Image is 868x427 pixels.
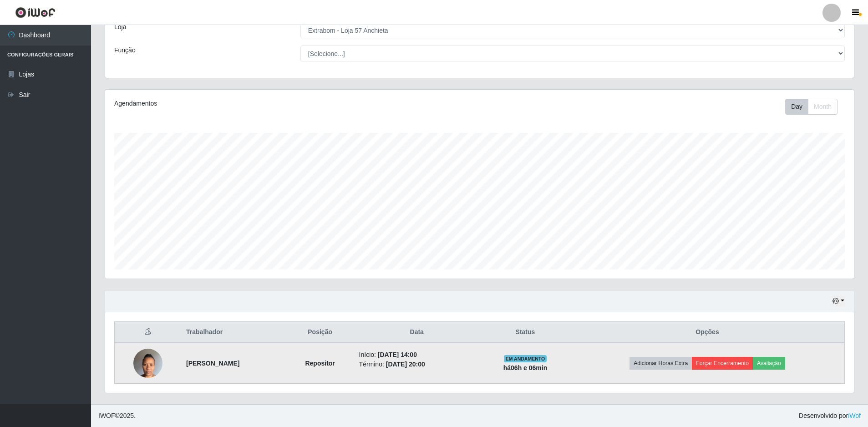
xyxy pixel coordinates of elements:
strong: há 06 h e 06 min [503,364,548,371]
time: [DATE] 20:00 [386,361,425,368]
th: Status [480,322,570,343]
th: Posição [287,322,354,343]
time: [DATE] 14:00 [378,351,417,358]
div: Agendamentos [114,99,411,108]
div: Toolbar with button groups [785,99,845,115]
a: iWof [848,412,861,419]
li: Início: [359,350,475,360]
span: IWOF [98,412,115,419]
button: Avaliação [753,357,785,370]
button: Adicionar Horas Extra [629,357,692,370]
span: © 2025 . [98,411,136,421]
th: Opções [570,322,844,343]
span: Desenvolvido por [799,411,861,421]
th: Data [354,322,480,343]
div: First group [785,99,838,115]
button: Day [785,99,808,115]
img: CoreUI Logo [15,7,56,18]
label: Função [114,46,136,55]
strong: Repositor [305,360,335,367]
label: Loja [114,22,126,32]
li: Término: [359,360,475,369]
th: Trabalhador [181,322,287,343]
button: Month [808,99,838,115]
span: EM ANDAMENTO [504,355,547,362]
img: 1754928473584.jpeg [133,344,162,382]
button: Forçar Encerramento [692,357,753,370]
strong: [PERSON_NAME] [186,360,239,367]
